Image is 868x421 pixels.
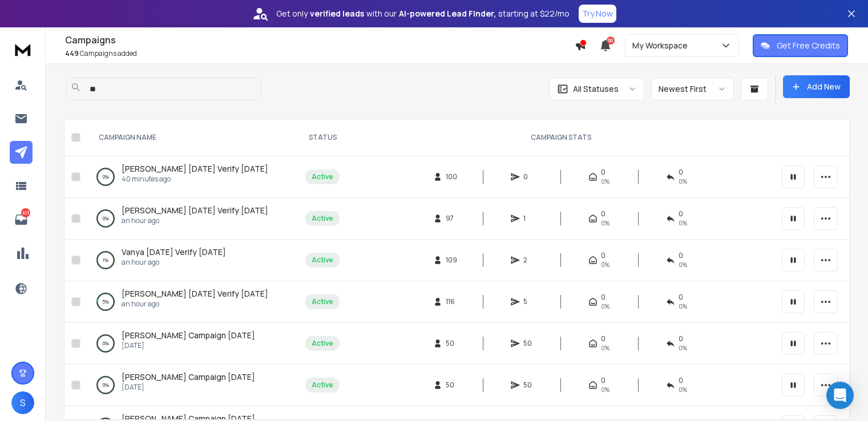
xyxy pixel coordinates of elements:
[312,214,333,223] div: Active
[582,8,613,19] p: Try Now
[523,297,535,306] span: 5
[346,119,775,156] th: CAMPAIGN STATS
[753,34,848,57] button: Get Free Credits
[679,177,687,186] span: 0%
[65,48,79,58] span: 449
[679,293,683,302] span: 0
[446,380,457,390] span: 50
[826,382,854,409] div: Open Intercom Messenger
[11,39,34,60] img: logo
[85,365,298,406] td: 0%[PERSON_NAME] Campaign [DATE][DATE]
[446,214,457,223] span: 97
[122,288,268,299] a: [PERSON_NAME] [DATE] Verify [DATE]
[601,177,609,186] span: 0%
[65,33,575,47] h1: Campaigns
[579,5,616,23] button: Try Now
[103,171,109,183] p: 0 %
[312,297,333,306] div: Active
[399,8,496,19] strong: AI-powered Lead Finder,
[601,293,605,302] span: 0
[446,256,457,265] span: 109
[122,341,255,350] p: [DATE]
[446,339,457,348] span: 50
[85,240,298,281] td: 1%Vanya [DATE] Verify [DATE]an hour ago
[783,75,850,98] button: Add New
[298,119,346,156] th: STATUS
[85,119,298,156] th: CAMPAIGN NAME
[679,376,683,385] span: 0
[312,380,333,390] div: Active
[601,376,605,385] span: 0
[679,168,683,177] span: 0
[573,83,619,95] p: All Statuses
[601,209,605,218] span: 0
[679,302,687,311] span: 0 %
[276,8,570,19] p: Get only with our starting at $22/mo
[85,198,298,240] td: 0%[PERSON_NAME] [DATE] Verify [DATE]an hour ago
[523,172,535,181] span: 0
[122,371,255,383] a: [PERSON_NAME] Campaign [DATE]
[679,260,687,269] span: 0 %
[679,218,687,228] span: 0 %
[103,254,108,266] p: 1 %
[11,391,34,414] button: S
[601,218,609,228] span: 0%
[122,330,255,341] span: [PERSON_NAME] Campaign [DATE]
[679,251,683,260] span: 0
[601,168,605,177] span: 0
[601,385,609,394] span: 0%
[601,302,609,311] span: 0%
[122,246,226,258] a: Vanya [DATE] Verify [DATE]
[122,330,255,341] a: [PERSON_NAME] Campaign [DATE]
[10,208,33,231] a: 413
[446,172,457,181] span: 100
[679,209,683,218] span: 0
[103,338,109,349] p: 0 %
[523,214,535,223] span: 1
[122,258,226,267] p: an hour ago
[122,383,255,392] p: [DATE]
[122,163,268,175] a: [PERSON_NAME] [DATE] Verify [DATE]
[601,334,605,343] span: 0
[122,163,268,174] span: [PERSON_NAME] [DATE] Verify [DATE]
[446,297,457,306] span: 116
[102,296,109,307] p: 5 %
[651,78,734,100] button: Newest First
[601,251,605,260] span: 0
[21,208,30,217] p: 413
[65,49,575,58] p: Campaigns added
[122,299,268,309] p: an hour ago
[679,334,683,343] span: 0
[679,385,687,394] span: 0 %
[679,343,687,353] span: 0 %
[310,8,364,19] strong: verified leads
[523,256,535,265] span: 2
[122,246,226,257] span: Vanya [DATE] Verify [DATE]
[85,323,298,365] td: 0%[PERSON_NAME] Campaign [DATE][DATE]
[122,216,268,225] p: an hour ago
[312,256,333,265] div: Active
[312,172,333,181] div: Active
[85,156,298,198] td: 0%[PERSON_NAME] [DATE] Verify [DATE]40 minutes ago
[632,40,692,51] p: My Workspace
[122,205,268,216] a: [PERSON_NAME] [DATE] Verify [DATE]
[122,175,268,184] p: 40 minutes ago
[777,40,840,51] p: Get Free Credits
[85,281,298,323] td: 5%[PERSON_NAME] [DATE] Verify [DATE]an hour ago
[103,379,109,391] p: 0 %
[312,339,333,348] div: Active
[523,380,535,390] span: 50
[601,260,609,269] span: 0%
[607,37,615,44] span: 50
[103,213,109,224] p: 0 %
[523,339,535,348] span: 50
[601,343,609,353] span: 0%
